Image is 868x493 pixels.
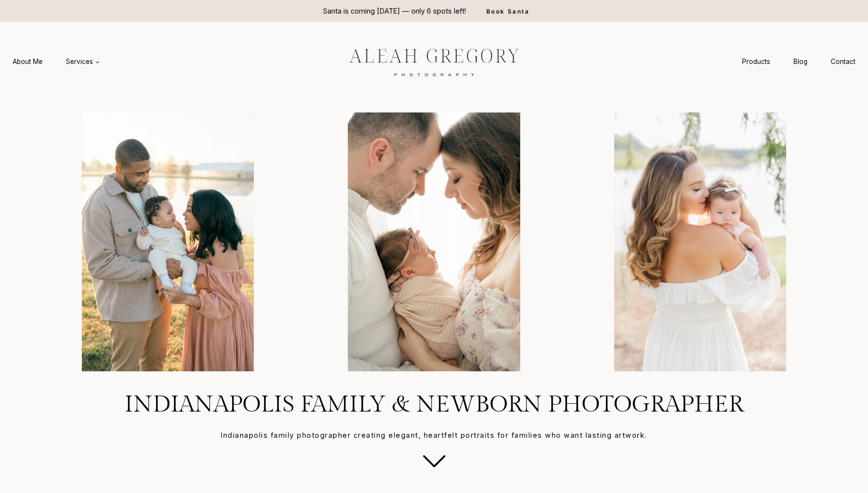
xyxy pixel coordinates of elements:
[1,53,111,71] nav: Primary
[305,112,563,371] img: Parents holding their baby lovingly by Indianapolis newborn photographer
[23,391,845,419] h1: Indianapolis Family & Newborn Photographer
[54,53,111,71] a: Services
[730,53,867,71] nav: Secondary
[1,53,54,71] a: About Me
[23,430,845,441] p: Indianapolis family photographer creating elegant, heartfelt portraits for families who want last...
[323,6,466,16] p: Santa is coming [DATE] — only 6 spots left!
[325,41,543,82] img: aleah gregory logo
[39,112,297,371] img: Family enjoying a sunny day by the lake.
[66,57,100,66] span: Services
[782,53,819,71] a: Blog
[819,53,867,71] a: Contact
[571,112,829,371] img: mom holding baby on shoulder looking back at the camera outdoors in Carmel, Indiana
[35,112,833,371] div: Photo Gallery Carousel
[730,53,782,71] a: Products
